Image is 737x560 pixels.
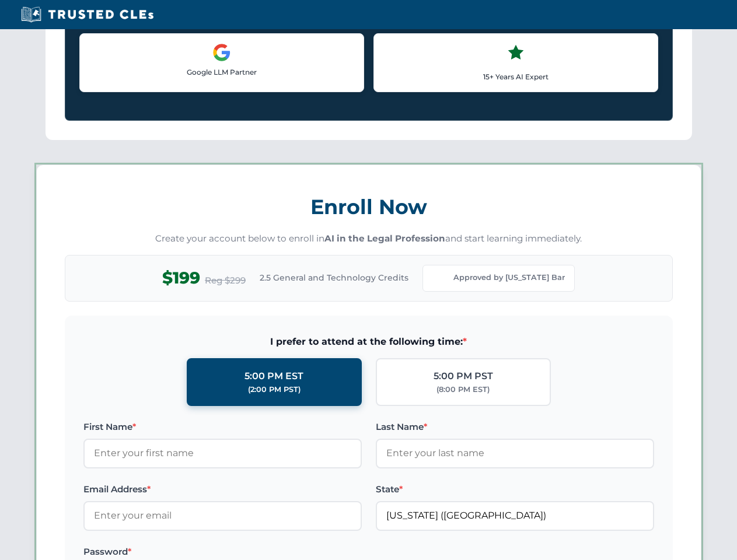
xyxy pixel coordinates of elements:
[376,420,654,434] label: Last Name
[162,265,200,291] span: $199
[244,369,303,384] div: 5:00 PM EST
[260,271,408,284] span: 2.5 General and Technology Credits
[324,233,445,244] strong: AI in the Legal Profession
[65,232,673,246] p: Create your account below to enroll in and start learning immediately.
[83,482,362,496] label: Email Address
[83,334,654,349] span: I prefer to attend at the following time:
[83,420,362,434] label: First Name
[205,274,246,288] span: Reg $299
[376,501,654,530] input: Florida (FL)
[65,188,673,225] h3: Enroll Now
[18,6,157,23] img: Trusted CLEs
[376,439,654,468] input: Enter your last name
[212,43,231,62] img: Google
[376,482,654,496] label: State
[432,270,449,286] img: Florida Bar
[383,71,648,82] p: 15+ Years AI Expert
[453,272,565,283] span: Approved by [US_STATE] Bar
[83,545,362,559] label: Password
[89,66,354,78] p: Google LLM Partner
[83,439,362,468] input: Enter your first name
[83,501,362,530] input: Enter your email
[436,384,490,395] div: (8:00 PM EST)
[434,369,493,384] div: 5:00 PM PST
[248,384,301,395] div: (2:00 PM PST)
